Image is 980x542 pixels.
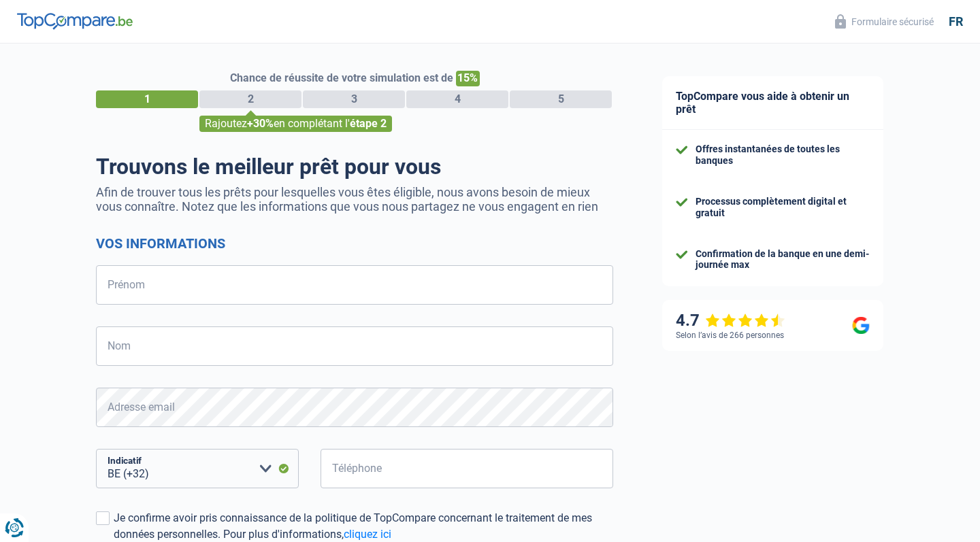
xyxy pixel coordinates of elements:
h2: Vos informations [96,235,613,252]
div: Selon l’avis de 266 personnes [676,331,784,340]
div: 3 [303,90,405,108]
a: cliquez ici [344,528,391,541]
p: Afin de trouver tous les prêts pour lesquelles vous êtes éligible, nous avons besoin de mieux vou... [96,185,613,214]
div: Rajoutez en complétant l' [199,116,392,132]
div: 4 [406,90,508,108]
span: 15% [456,71,480,86]
span: étape 2 [350,117,387,130]
div: Confirmation de la banque en une demi-journée max [696,248,870,271]
div: Offres instantanées de toutes les banques [696,143,870,167]
img: TopCompare Logo [17,13,133,29]
div: 4.7 [676,311,785,331]
span: +30% [247,117,274,130]
span: Chance de réussite de votre simulation est de [230,71,453,84]
div: TopCompare vous aide à obtenir un prêt [662,76,883,130]
input: 401020304 [321,449,613,488]
div: 1 [96,90,198,108]
div: 5 [510,90,612,108]
div: 2 [199,90,301,108]
h1: Trouvons le meilleur prêt pour vous [96,154,613,180]
div: fr [949,14,963,29]
button: Formulaire sécurisé [827,10,942,33]
div: Processus complètement digital et gratuit [696,196,870,219]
